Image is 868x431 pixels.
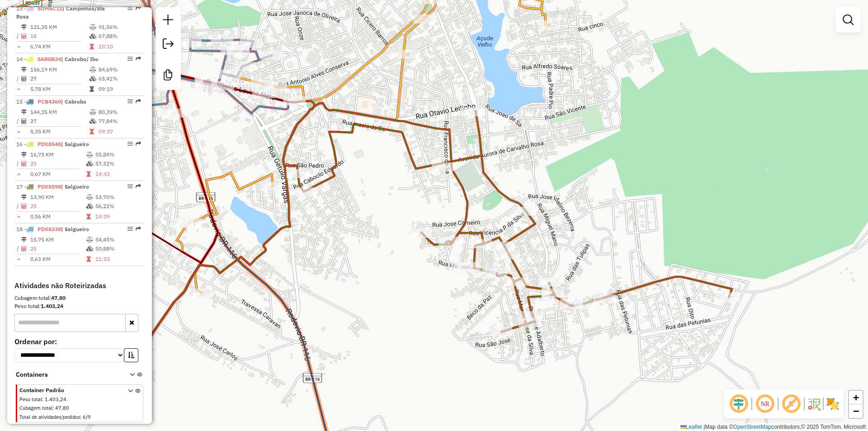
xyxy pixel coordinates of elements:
[86,161,93,166] i: % de utilização da cubagem
[680,424,702,430] a: Leaflet
[14,336,145,347] label: Ordenar por:
[21,161,27,166] i: Total de Atividades
[30,202,86,211] td: 25
[159,66,177,86] a: Criar modelo
[98,127,141,136] td: 09:37
[30,42,89,51] td: 6,74 KM
[754,393,776,415] span: Ocultar NR
[52,405,54,411] span: :
[90,24,96,30] i: % de utilização do peso
[16,117,21,126] td: /
[98,108,141,117] td: 80,39%
[21,194,27,200] i: Distância Total
[16,244,21,253] td: /
[21,67,27,72] i: Distância Total
[90,76,96,81] i: % de utilização da cubagem
[90,118,96,124] i: % de utilização da cubagem
[136,141,141,147] em: Rota exportada
[98,74,141,83] td: 63,41%
[21,33,27,39] i: Total de Atividades
[95,235,141,244] td: 54,45%
[86,237,93,242] i: % de utilização do peso
[30,117,89,126] td: 27
[95,255,141,264] td: 11:32
[849,391,863,404] a: Zoom in
[38,141,61,147] span: PDX8548
[14,302,145,310] div: Peso total:
[86,194,93,200] i: % de utilização do peso
[16,159,21,168] td: /
[90,44,94,49] i: Tempo total em rota
[86,204,93,209] i: % de utilização da cubagem
[16,32,21,41] td: /
[136,5,141,11] em: Rota exportada
[38,98,61,105] span: PCB4360
[16,183,89,190] span: 17 -
[849,404,863,418] a: Zoom out
[95,193,141,202] td: 53,70%
[90,86,94,92] i: Tempo total em rota
[16,370,118,379] span: Containers
[127,99,133,104] em: Opções
[16,202,21,211] td: /
[41,303,63,309] strong: 1.403,24
[16,74,21,83] td: /
[38,56,61,62] span: SAR0B24
[30,32,89,41] td: 18
[98,42,141,51] td: 10:10
[30,193,86,202] td: 13,90 KM
[21,204,27,209] i: Total de Atividades
[136,184,141,189] em: Rota exportada
[853,392,859,403] span: +
[30,170,86,179] td: 0,67 KM
[95,159,141,168] td: 57,32%
[30,74,89,83] td: 27
[678,423,868,431] div: Map data © contributors,© 2025 TomTom, Microsoft
[21,76,27,81] i: Total de Atividades
[30,108,89,117] td: 144,35 KM
[42,396,43,403] span: :
[127,141,133,147] em: Opções
[21,237,27,242] i: Distância Total
[95,212,141,221] td: 14:09
[21,24,27,30] i: Distância Total
[61,56,99,62] span: | Cabrobo/ Ibo
[19,405,52,411] span: Cubagem total
[61,98,86,105] span: | Cabrobo
[728,393,750,415] span: Ocultar deslocamento
[30,159,86,168] td: 25
[30,212,86,221] td: 0,56 KM
[16,98,86,105] span: 15 -
[16,127,21,136] td: =
[30,85,89,94] td: 5,78 KM
[16,255,21,264] td: =
[90,129,94,134] i: Tempo total em rota
[86,246,93,251] i: % de utilização da cubagem
[16,226,89,232] span: 18 -
[826,397,840,411] img: Exibir/Ocultar setores
[86,152,93,157] i: % de utilização do peso
[55,405,69,411] span: 47,80
[98,65,141,74] td: 84,69%
[136,56,141,62] em: Rota exportada
[127,56,133,62] em: Opções
[159,35,177,55] a: Exportar sessão
[127,184,133,189] em: Opções
[136,99,141,104] em: Rota exportada
[19,396,42,403] span: Peso total
[780,393,802,415] span: Exibir rótulo
[61,183,89,190] span: | Salgueiro
[16,85,21,94] td: =
[38,5,62,12] span: SOM6C12
[38,183,61,190] span: PDX8598
[839,11,857,29] a: Exibir filtros
[853,405,859,417] span: −
[807,397,821,411] img: Fluxo de ruas
[86,171,91,177] i: Tempo total em rota
[51,294,66,301] strong: 47,80
[16,141,89,147] span: 16 -
[703,424,705,430] span: |
[98,23,141,32] td: 91,56%
[21,118,27,124] i: Total de Atividades
[30,235,86,244] td: 15,75 KM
